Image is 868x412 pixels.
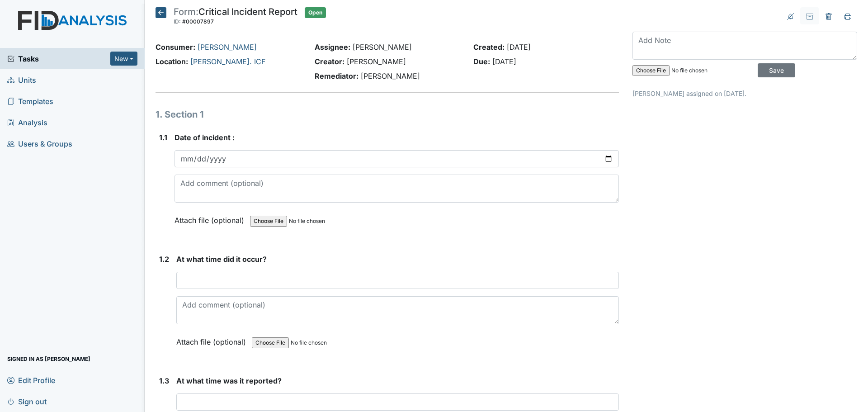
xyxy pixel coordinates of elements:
[353,43,412,52] span: [PERSON_NAME]
[7,373,55,387] span: Edit Profile
[315,71,359,81] strong: Remediator:
[7,115,47,129] span: Analysis
[159,132,167,143] label: 1.1
[7,94,53,108] span: Templates
[190,57,265,66] a: [PERSON_NAME]. ICF
[174,7,297,27] div: Critical Incident Report
[473,57,490,66] strong: Due:
[176,331,250,347] label: Attach file (optional)
[176,255,267,264] span: At what time did it occur?
[198,43,257,52] a: [PERSON_NAME]
[7,352,90,366] span: Signed in as [PERSON_NAME]
[159,254,169,265] label: 1.2
[361,71,420,81] span: [PERSON_NAME]
[156,108,619,121] h1: 1. Section 1
[7,137,72,151] span: Users & Groups
[175,133,235,142] span: Date of incident :
[159,375,169,386] label: 1.3
[174,6,198,17] span: Form:
[156,57,188,66] strong: Location:
[492,57,516,66] span: [DATE]
[632,89,857,98] p: [PERSON_NAME] assigned on [DATE].
[347,57,406,66] span: [PERSON_NAME]
[182,18,214,25] span: #00007897
[156,43,195,52] strong: Consumer:
[758,63,795,77] input: Save
[175,210,248,226] label: Attach file (optional)
[7,394,47,408] span: Sign out
[176,376,282,385] span: At what time was it reported?
[305,7,326,18] span: Open
[174,18,181,25] span: ID:
[7,53,110,64] a: Tasks
[473,43,505,52] strong: Created:
[110,52,137,66] button: New
[315,43,350,52] strong: Assignee:
[315,57,344,66] strong: Creator:
[507,43,531,52] span: [DATE]
[7,73,36,87] span: Units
